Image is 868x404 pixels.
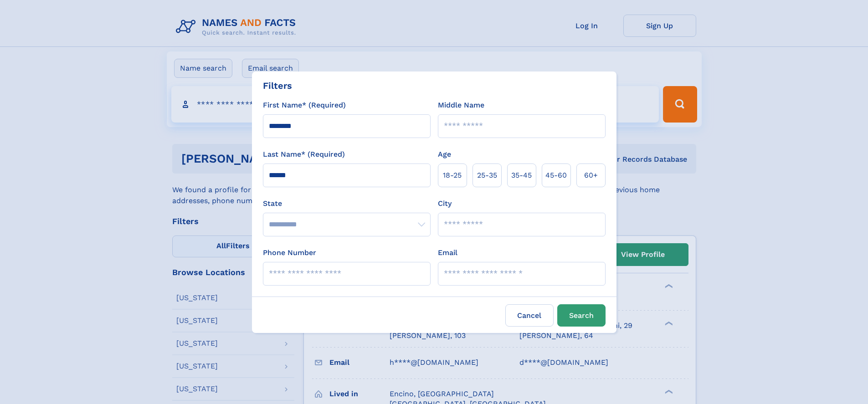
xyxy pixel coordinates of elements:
label: Email [438,247,457,258]
span: 18‑25 [443,170,462,181]
button: Search [557,304,606,327]
label: Middle Name [438,100,484,111]
label: Cancel [505,304,554,327]
label: First Name* (Required) [263,100,346,111]
label: City [438,198,452,209]
span: 35‑45 [511,170,532,181]
span: 45‑60 [545,170,567,181]
div: Filters [263,79,292,92]
span: 25‑35 [477,170,497,181]
label: Phone Number [263,247,316,258]
label: State [263,198,431,209]
span: 60+ [584,170,598,181]
label: Last Name* (Required) [263,149,345,160]
label: Age [438,149,451,160]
